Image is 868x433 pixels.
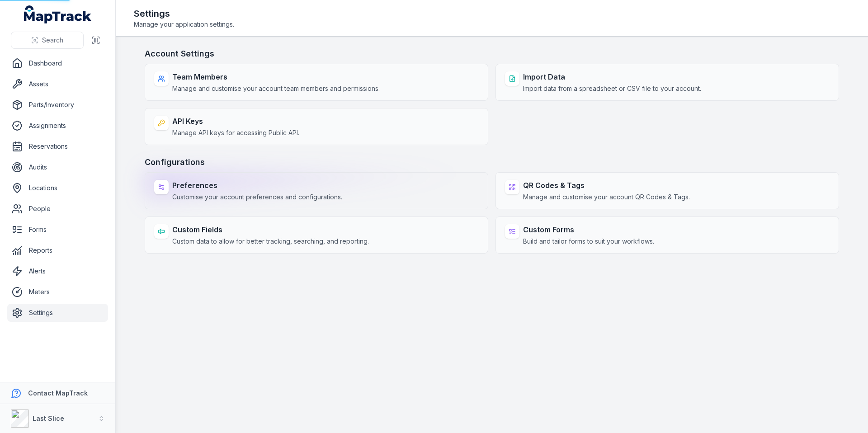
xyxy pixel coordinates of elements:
[24,5,92,24] a: MapTrack
[7,221,108,239] a: Forms
[7,137,108,155] a: Reservations
[495,172,839,209] a: QR Codes & TagsManage and customise your account QR Codes & Tags.
[495,64,839,101] a: Import DataImport data from a spreadsheet or CSV file to your account.
[523,193,690,202] span: Manage and customise your account QR Codes & Tags.
[523,224,654,235] strong: Custom Forms
[172,224,369,235] strong: Custom Fields
[7,262,108,280] a: Alerts
[28,389,88,397] strong: Contact MapTrack
[172,116,299,127] strong: API Keys
[145,64,488,101] a: Team MembersManage and customise your account team members and permissions.
[523,180,690,191] strong: QR Codes & Tags
[145,156,839,169] h3: Configurations
[172,71,380,82] strong: Team Members
[7,117,108,135] a: Assignments
[7,241,108,259] a: Reports
[7,158,108,176] a: Audits
[145,172,488,209] a: PreferencesCustomise your account preferences and configurations.
[145,47,839,60] h3: Account Settings
[134,20,234,29] span: Manage your application settings.
[145,216,488,254] a: Custom FieldsCustom data to allow for better tracking, searching, and reporting.
[523,84,701,93] span: Import data from a spreadsheet or CSV file to your account.
[7,283,108,301] a: Meters
[7,96,108,114] a: Parts/Inventory
[172,193,342,202] span: Customise your account preferences and configurations.
[145,108,488,145] a: API KeysManage API keys for accessing Public API.
[172,128,299,137] span: Manage API keys for accessing Public API.
[172,180,342,191] strong: Preferences
[7,179,108,197] a: Locations
[523,71,701,82] strong: Import Data
[7,54,108,72] a: Dashboard
[11,32,84,49] button: Search
[172,237,369,246] span: Custom data to allow for better tracking, searching, and reporting.
[42,36,63,45] span: Search
[172,84,380,93] span: Manage and customise your account team members and permissions.
[134,7,234,20] h2: Settings
[7,75,108,93] a: Assets
[523,237,654,246] span: Build and tailor forms to suit your workflows.
[7,200,108,218] a: People
[33,414,64,422] strong: Last Slice
[495,216,839,254] a: Custom FormsBuild and tailor forms to suit your workflows.
[7,304,108,322] a: Settings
